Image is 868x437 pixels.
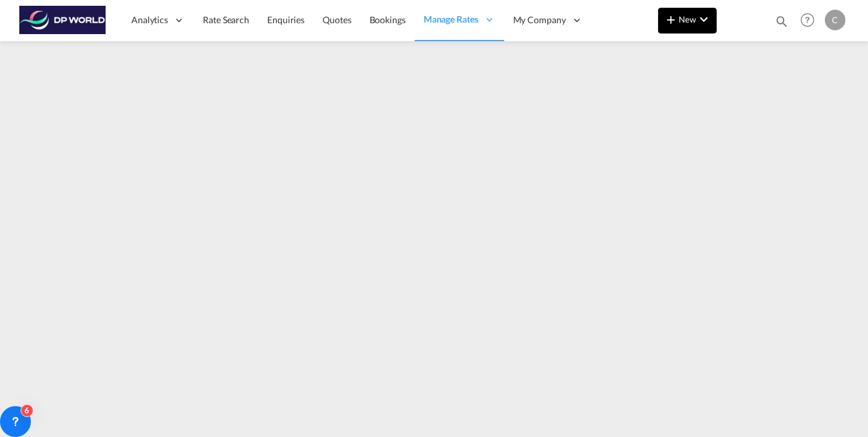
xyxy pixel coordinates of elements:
span: Quotes [323,14,351,25]
div: C [825,10,845,30]
div: Help [797,9,825,32]
span: Rate Search [203,14,249,25]
span: Enquiries [267,14,305,25]
div: icon-magnify [775,14,789,33]
md-icon: icon-magnify [775,14,789,28]
span: Manage Rates [424,13,478,26]
button: icon-plus 400-fgNewicon-chevron-down [658,8,717,33]
span: New [663,14,712,24]
span: Help [797,9,818,31]
span: Analytics [131,14,168,26]
md-icon: icon-chevron-down [696,12,712,27]
md-icon: icon-plus 400-fg [663,12,679,27]
span: Bookings [370,14,406,25]
img: c08ca190194411f088ed0f3ba295208c.png [19,6,106,35]
span: My Company [513,14,566,26]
